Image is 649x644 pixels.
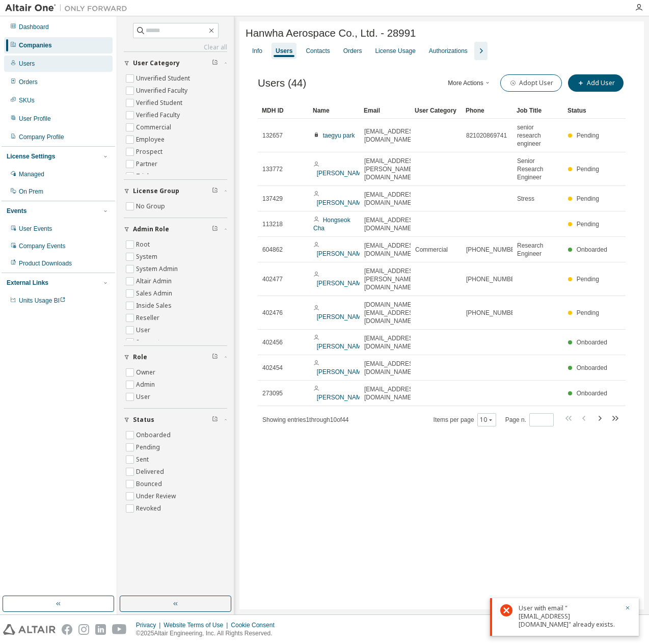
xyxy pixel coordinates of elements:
[262,338,283,346] span: 402456
[262,131,283,140] span: 132657
[364,216,419,232] span: [EMAIL_ADDRESS][DOMAIN_NAME]
[95,624,106,635] img: linkedin.svg
[19,41,52,49] div: Companies
[7,207,26,215] div: Events
[415,246,448,254] span: Commercial
[262,275,283,283] span: 402477
[112,624,127,635] img: youtube.svg
[317,343,367,350] a: [PERSON_NAME]
[445,74,494,92] button: More Actions
[375,47,415,55] div: License Usage
[136,200,167,212] label: No Group
[19,60,35,68] div: Users
[317,313,367,320] a: [PERSON_NAME]
[133,187,179,195] span: License Group
[212,59,218,67] span: Clear filter
[136,429,173,441] label: Onboarded
[364,102,407,119] div: Email
[317,199,367,206] a: [PERSON_NAME]
[517,195,534,203] span: Stress
[136,97,184,109] label: Verified Student
[136,170,151,182] label: Trial
[136,109,182,121] label: Verified Faculty
[364,385,419,401] span: [EMAIL_ADDRESS][DOMAIN_NAME]
[313,102,356,119] div: Name
[136,287,174,300] label: Sales Admin
[78,624,89,635] img: instagram.svg
[3,624,56,635] img: altair_logo.svg
[19,297,66,304] span: Units Usage BI
[364,334,419,351] span: [EMAIL_ADDRESS][DOMAIN_NAME]
[212,225,218,233] span: Clear filter
[136,621,164,629] div: Privacy
[415,102,457,119] div: User Category
[317,280,367,287] a: [PERSON_NAME]
[577,221,599,228] span: Pending
[466,102,508,119] div: Phone
[577,166,599,173] span: Pending
[364,127,419,144] span: [EMAIL_ADDRESS][DOMAIN_NAME]
[136,379,157,391] label: Admin
[519,604,618,629] div: User with email "[EMAIL_ADDRESS][DOMAIN_NAME]" already exists.
[323,132,355,139] a: taegyu park
[19,23,49,31] div: Dashboard
[317,368,367,375] a: [PERSON_NAME]
[7,152,55,160] div: License Settings
[62,624,72,635] img: facebook.svg
[577,246,607,253] span: Onboarded
[568,74,624,92] button: Add User
[164,621,231,629] div: Website Terms of Use
[136,466,166,478] label: Delivered
[136,133,167,146] label: Employee
[19,133,64,141] div: Company Profile
[136,490,178,502] label: Under Review
[7,279,48,287] div: External Links
[136,251,159,263] label: System
[136,324,152,336] label: User
[262,165,283,173] span: 133772
[262,364,283,372] span: 402454
[577,390,607,397] span: Onboarded
[19,242,65,250] div: Company Events
[517,102,559,119] div: Job Title
[258,77,306,89] span: Users (44)
[19,259,72,267] div: Product Downloads
[124,409,227,431] button: Status
[136,336,162,348] label: Support
[313,217,350,232] a: Hongseok Cha
[517,242,559,258] span: Research Engineer
[136,121,173,133] label: Commercial
[317,394,367,401] a: [PERSON_NAME]
[19,96,35,104] div: SKUs
[505,413,554,426] span: Page n.
[19,170,44,178] div: Managed
[364,360,419,376] span: [EMAIL_ADDRESS][DOMAIN_NAME]
[577,309,599,316] span: Pending
[19,115,51,123] div: User Profile
[136,238,152,251] label: Root
[577,339,607,346] span: Onboarded
[212,187,218,195] span: Clear filter
[262,102,305,119] div: MDH ID
[136,502,163,515] label: Revoked
[517,123,559,148] span: senior research engineer
[364,242,419,258] span: [EMAIL_ADDRESS][DOMAIN_NAME]
[136,366,157,379] label: Owner
[577,364,607,371] span: Onboarded
[136,478,164,490] label: Bounced
[262,195,283,203] span: 137429
[136,72,192,85] label: Unverified Student
[136,263,180,275] label: System Admin
[364,301,419,325] span: [DOMAIN_NAME][EMAIL_ADDRESS][DOMAIN_NAME]
[262,389,283,397] span: 273095
[262,309,283,317] span: 402476
[136,453,151,466] label: Sent
[124,346,227,368] button: Role
[136,275,174,287] label: Altair Admin
[19,225,52,233] div: User Events
[136,312,161,324] label: Reseller
[136,391,152,403] label: User
[124,52,227,74] button: User Category
[577,276,599,283] span: Pending
[252,47,262,55] div: Info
